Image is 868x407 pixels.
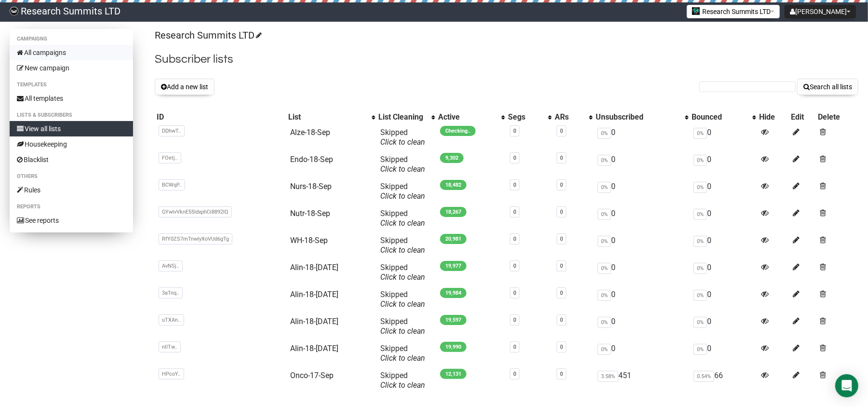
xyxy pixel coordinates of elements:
li: Campaigns [10,33,133,45]
span: Skipped [380,182,425,201]
a: 0 [513,371,516,377]
div: ARs [555,112,585,122]
span: 0% [598,236,611,247]
td: 0 [690,178,757,205]
td: 0 [690,151,757,178]
a: See reports [10,213,133,228]
span: 0% [694,290,707,301]
span: 3.58% [598,371,618,382]
td: 0 [690,232,757,259]
a: Click to clean [380,326,425,336]
a: 0 [560,344,563,350]
a: Click to clean [380,218,425,228]
a: 0 [513,317,516,323]
span: 18,267 [440,207,467,217]
button: Add a new list [155,79,214,95]
span: Skipped [380,290,425,309]
span: Skipped [380,128,425,147]
td: 0 [594,232,689,259]
td: 0 [594,205,689,232]
a: Endo-18-Sep [290,155,333,164]
span: 0% [694,263,707,274]
a: 0 [513,290,516,296]
span: 19,990 [440,342,467,352]
span: Skipped [380,371,425,390]
a: 0 [513,236,516,242]
div: List [288,112,367,122]
span: RfY0ZS7mTnwlyXoVUd6gTg [159,233,232,244]
a: 0 [513,209,516,215]
a: 0 [513,155,516,161]
th: Bounced: No sort applied, activate to apply an ascending sort [690,110,757,124]
a: 0 [560,317,563,323]
div: ID [157,112,284,122]
span: 0% [694,209,707,220]
span: Skipped [380,317,425,336]
th: List Cleaning: No sort applied, activate to apply an ascending sort [376,110,436,124]
td: 0 [690,259,757,286]
div: Segs [508,112,543,122]
h2: Subscriber lists [155,51,858,68]
span: 0% [598,344,611,355]
span: 0% [694,128,707,139]
li: Reports [10,201,133,213]
a: Housekeeping [10,136,133,152]
span: 18,482 [440,180,467,190]
a: 0 [560,290,563,296]
a: WH-18-Sep [290,236,328,245]
a: New campaign [10,60,133,76]
a: Click to clean [380,272,425,282]
a: Click to clean [380,299,425,309]
a: 0 [513,182,516,188]
span: Skipped [380,236,425,255]
div: Unsubscribed [596,112,680,122]
th: Unsubscribed: No sort applied, activate to apply an ascending sort [594,110,689,124]
a: 0 [560,263,563,269]
span: uTXAn.. [159,314,184,326]
a: Rules [10,182,133,198]
td: 0 [594,340,689,367]
td: 0 [690,340,757,367]
span: 0% [598,263,611,274]
th: Hide: No sort applied, sorting is disabled [757,110,789,124]
li: Others [10,171,133,182]
span: 19,977 [440,261,467,271]
span: Checking.. [440,126,476,136]
span: 0% [694,155,707,166]
li: Templates [10,79,133,91]
td: 0 [594,151,689,178]
button: Research Summits LTD [687,5,780,18]
span: BCWqP.. [159,179,185,190]
th: List: No sort applied, activate to apply an ascending sort [286,110,376,124]
a: AIin-18-[DATE] [290,344,338,353]
td: 451 [594,367,689,394]
th: ARs: No sort applied, activate to apply an ascending sort [553,110,594,124]
a: Click to clean [380,353,425,363]
div: List Cleaning [378,112,427,122]
a: Click to clean [380,191,425,201]
td: 0 [690,313,757,340]
span: 0% [598,128,611,139]
td: 0 [594,124,689,151]
a: AIin-18-[DATE] [290,317,338,326]
span: GYwlvVknE55IdxphCi8892IQ [159,206,232,217]
th: Edit: No sort applied, sorting is disabled [789,110,816,124]
th: Segs: No sort applied, activate to apply an ascending sort [506,110,553,124]
span: Skipped [380,209,425,228]
span: FOetj.. [159,152,181,163]
td: 0 [690,124,757,151]
a: 0 [560,182,563,188]
th: Active: No sort applied, activate to apply an ascending sort [436,110,506,124]
span: 0% [694,317,707,328]
span: 0% [694,182,707,193]
td: 0 [594,259,689,286]
span: 0.54% [694,371,714,382]
span: 19,597 [440,315,467,325]
span: DDhwT.. [159,125,185,136]
span: 20,981 [440,234,467,244]
span: 12,131 [440,369,467,379]
a: 0 [560,128,563,134]
span: 0% [694,236,707,247]
th: ID: No sort applied, sorting is disabled [155,110,286,124]
span: 19,984 [440,288,467,298]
